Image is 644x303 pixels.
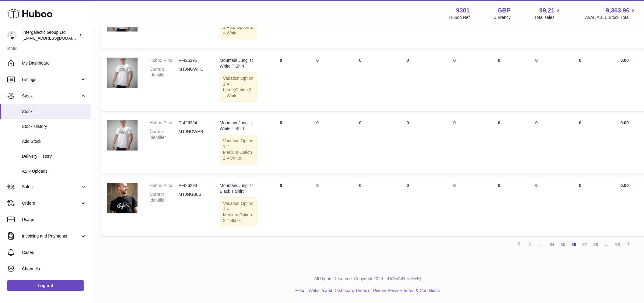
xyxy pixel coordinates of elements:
[220,16,257,40] div: Variation:
[612,239,623,250] a: 93
[520,177,553,236] td: 0
[296,288,304,293] a: Help
[585,6,637,20] a: 9,363.96 AVAILABLE Stock Total
[150,58,179,64] dt: Huboo P no
[520,114,553,174] td: 0
[525,239,536,250] a: 1
[107,58,138,88] img: product image
[539,6,555,15] span: 99.21
[534,6,562,20] a: 99.21 Total sales
[479,114,520,174] td: 0
[22,109,86,115] span: Stock
[150,129,179,141] dt: Current identifier
[179,129,208,141] dd: MTJNGWHB
[606,6,630,15] span: 9,363.96
[263,52,299,111] td: 0
[498,6,511,15] strong: GBP
[479,177,520,236] td: 0
[223,201,253,218] span: Option 1 = Medium;
[220,135,257,165] div: Variation:
[22,60,86,66] span: My Dashboard
[150,192,179,203] dt: Current identifier
[479,52,520,111] td: 0
[150,120,179,126] dt: Huboo P no
[299,177,336,236] td: 0
[534,15,562,20] span: Total sales
[520,52,553,111] td: 0
[22,77,80,83] span: Listings
[179,120,208,126] dd: P-426294
[299,52,336,111] td: 0
[456,6,470,15] strong: 9381
[385,114,431,174] td: 0
[107,183,138,213] img: product image
[299,114,336,174] td: 0
[220,58,257,69] div: Mountain Junglist White T Shirt
[553,52,608,111] td: 0
[223,88,251,98] span: Option 2 = White;
[453,58,456,63] span: 0
[453,183,456,188] span: 0
[22,233,80,239] span: Invoicing and Payments
[336,52,385,111] td: 0
[558,239,569,250] a: 85
[494,15,511,20] div: Currency
[22,124,86,129] span: Stock History
[388,288,440,293] a: Service Terms & Conditions
[263,114,299,174] td: 0
[579,239,590,250] a: 87
[601,239,612,250] span: ...
[179,183,208,189] dd: P-426293
[553,114,608,174] td: 0
[621,58,629,63] span: 0.00
[220,198,257,227] div: Variation:
[179,58,208,64] dd: P-426295
[179,192,208,203] dd: MTJNGBLB
[223,150,252,161] span: Option 2 = White;
[22,153,86,159] span: Delivery History
[547,239,558,250] a: 84
[450,15,470,20] div: Huboo Ref
[590,239,601,250] a: 88
[23,30,77,41] div: Intergalactic Group Ltd
[309,288,380,293] a: Website and Dashboard Terms of Use
[621,183,629,188] span: 0.00
[22,93,80,99] span: Stock
[150,67,179,78] dt: Current identifier
[22,200,80,206] span: Orders
[385,177,431,236] td: 0
[223,139,253,155] span: Option 1 = Medium;
[306,288,440,294] li: and
[223,76,253,93] span: Option 1 = Large;
[585,15,637,20] span: AVAILABLE Stock Total
[22,266,86,272] span: Channels
[107,120,138,151] img: product image
[22,139,86,144] span: Add Stock
[179,67,208,78] dd: MTJNGWHC
[621,121,629,125] span: 0.00
[220,120,257,132] div: Mountain Junglist White T Shirt
[23,36,89,41] span: [EMAIL_ADDRESS][DOMAIN_NAME]
[336,114,385,174] td: 0
[7,31,16,40] img: internalAdmin-9381@internal.huboo.com
[22,217,86,223] span: Usage
[536,239,547,250] span: ...
[22,184,80,190] span: Sales
[553,177,608,236] td: 0
[336,177,385,236] td: 0
[220,72,257,102] div: Variation:
[150,183,179,189] dt: Huboo P no
[220,183,257,195] div: Mountain Junglist Black T Shirt
[569,239,579,250] a: 86
[263,177,299,236] td: 0
[22,168,86,174] span: ASN Uploads
[385,52,431,111] td: 0
[7,280,84,291] a: Log out
[96,276,639,282] p: All Rights Reserved. Copyright 2025 - [DOMAIN_NAME]
[453,121,456,125] span: 0
[22,250,86,255] span: Cases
